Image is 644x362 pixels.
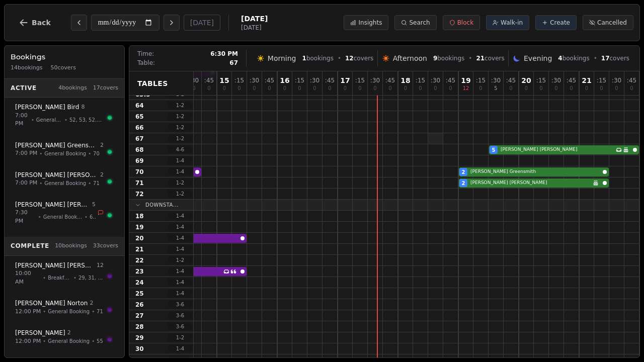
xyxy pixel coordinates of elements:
span: 0 [298,86,301,91]
button: Create [535,15,577,30]
span: 5 [92,201,96,209]
span: 2 [100,171,104,179]
span: 7:00 PM [15,112,29,128]
span: 1 - 4 [168,234,192,242]
span: 0 [358,86,361,91]
span: bookings [302,54,334,62]
span: 1 - 2 [168,102,192,109]
span: : 30 [612,77,621,83]
span: 26 [135,301,144,309]
span: General Booking [36,116,62,124]
button: Cancelled [583,15,633,30]
span: 52, 53, 52.5, 53.5, 54 [69,116,104,124]
span: Complete [11,242,49,250]
span: • [338,54,341,62]
span: 0 [237,86,240,91]
span: bookings [558,54,589,62]
span: 12 [345,55,354,62]
span: [PERSON_NAME] Greensmith [470,168,601,175]
span: 27 [135,312,144,320]
span: 0 [419,86,422,91]
span: : 45 [385,77,395,83]
span: 20 [135,234,144,242]
span: 65 [135,113,144,121]
button: [PERSON_NAME] 212:00 PM•General Booking•55 [9,323,120,351]
span: 0 [630,86,633,91]
span: 18 [135,212,144,220]
button: Back [11,11,59,35]
span: General Booking [44,150,86,157]
span: 29 [135,334,144,342]
span: • [43,337,46,345]
span: : 45 [265,77,274,83]
span: 7:30 PM [15,209,36,225]
span: covers [345,54,373,62]
span: Block [457,19,473,27]
span: Afternoon [393,53,427,63]
span: Tables [137,78,168,88]
span: 1 [302,55,306,62]
span: 25 [135,290,144,298]
span: 1 - 2 [168,179,192,187]
span: 3 - 6 [168,323,192,330]
span: 1 - 2 [168,124,192,131]
span: 0 [388,86,391,91]
span: : 30 [491,77,501,83]
span: 69 [135,157,144,165]
span: Search [409,19,430,27]
span: • [88,179,91,187]
span: Cancelled [597,19,627,27]
span: 30 [135,345,144,353]
span: General Booking [48,337,90,345]
span: 7:00 PM [15,149,37,158]
span: Insights [358,19,382,27]
span: 0 [539,86,542,91]
span: 70 [135,168,144,176]
span: 0 [344,86,347,91]
span: 8 [81,103,85,112]
span: • [31,116,34,124]
span: : 15 [355,77,365,83]
span: 55 [97,337,103,345]
span: 1 - 4 [168,157,192,164]
span: [PERSON_NAME] [PERSON_NAME] [15,261,95,269]
span: : 45 [446,77,455,83]
span: [PERSON_NAME] Bird [15,103,79,111]
span: 2 [462,168,465,176]
span: • [73,274,76,282]
span: 0 [570,86,573,91]
span: 22 [135,256,144,264]
span: 15 [219,77,229,84]
span: 19 [461,77,470,84]
span: 29, 31, 30 [78,274,104,282]
button: [PERSON_NAME] Greensmith27:00 PM•General Booking•70 [9,136,120,163]
span: : 15 [476,77,486,83]
span: 2 [67,329,71,337]
span: 10:00 AM [15,269,41,286]
span: 7:00 PM [15,179,37,188]
span: 0 [434,86,437,91]
span: 21 [582,77,591,84]
span: 1 - 2 [168,256,192,264]
span: 20 [521,77,531,84]
span: 0 [554,86,557,91]
span: [DATE] [241,14,268,24]
span: 0 [600,86,603,91]
span: • [64,116,67,124]
span: 19 [135,223,144,231]
span: 5 [492,146,496,154]
span: 4 [558,55,562,62]
span: 68 [90,213,96,221]
span: [PERSON_NAME] [PERSON_NAME] [15,201,90,209]
span: 3 - 6 [168,301,192,308]
span: 0 [615,86,618,91]
span: : 45 [506,77,516,83]
span: 16 [280,77,289,84]
button: Walk-in [486,15,529,30]
span: 67 [135,135,144,143]
span: 4 - 6 [168,146,192,153]
span: General Booking [44,179,86,187]
span: • [39,179,42,187]
span: 0 [207,86,210,91]
span: : 15 [597,77,606,83]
